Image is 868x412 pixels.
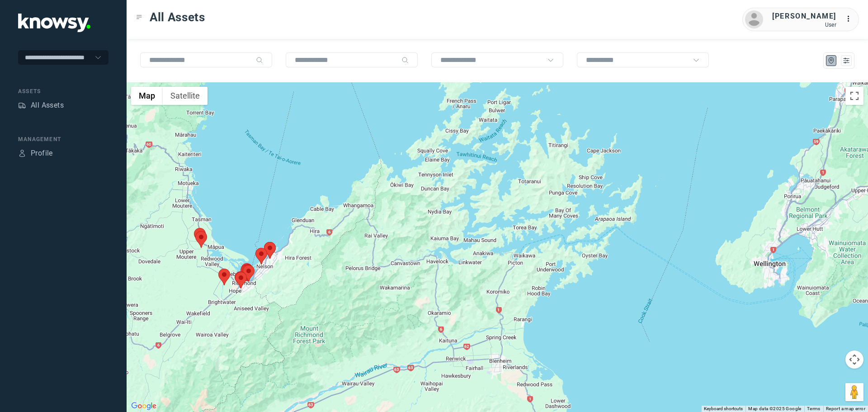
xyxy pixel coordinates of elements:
button: Show satellite imagery [163,87,208,105]
div: Toggle Menu [136,14,142,20]
button: Toggle fullscreen view [845,87,863,105]
div: Profile [31,148,53,159]
div: Management [18,135,108,143]
button: Drag Pegman onto the map to open Street View [845,383,863,401]
div: Search [401,57,409,64]
a: Report a map error [826,406,865,411]
div: : [845,14,856,24]
img: Application Logo [18,14,90,32]
div: : [845,14,856,26]
span: All Assets [150,9,205,25]
a: AssetsAll Assets [18,100,64,111]
img: Google [129,400,159,412]
div: List [842,57,850,65]
a: Open this area in Google Maps (opens a new window) [129,400,159,412]
div: Map [827,57,835,65]
tspan: ... [846,15,855,22]
a: Terms (opens in new tab) [807,406,821,411]
img: avatar.png [745,10,763,28]
div: Assets [18,87,108,95]
div: Search [256,57,263,64]
div: [PERSON_NAME] [772,11,836,22]
a: ProfileProfile [18,148,53,159]
div: Profile [18,149,26,157]
div: Assets [18,101,26,109]
button: Map camera controls [845,350,863,369]
div: All Assets [31,100,64,111]
button: Keyboard shortcuts [704,406,743,412]
div: User [772,22,836,28]
span: Map data ©2025 Google [748,406,801,411]
button: Show street map [131,87,163,105]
